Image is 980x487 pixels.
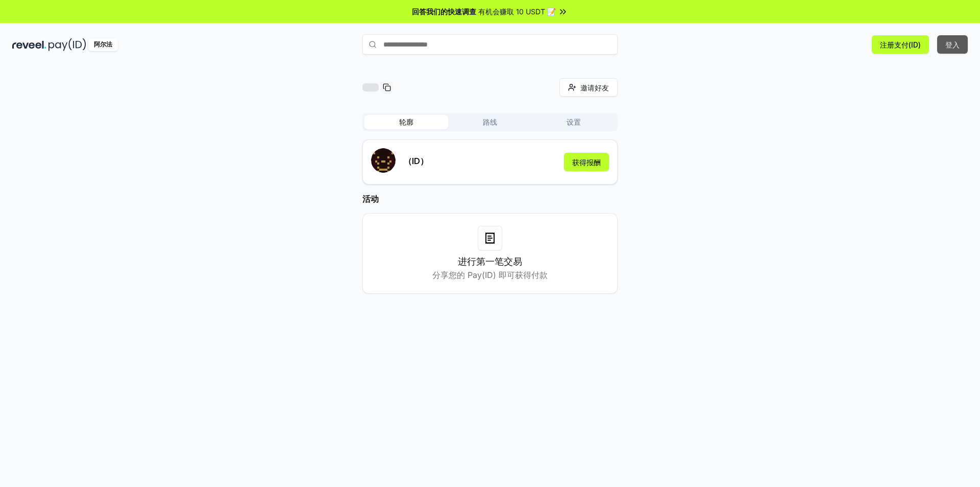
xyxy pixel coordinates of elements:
[458,256,522,267] font: 进行第一笔交易
[362,194,379,204] font: 活动
[872,35,929,54] button: 注册支付(ID)
[567,118,581,126] font: 设置
[412,7,476,16] font: 回答我们的快速调查
[94,40,112,48] font: 阿尔法
[564,153,609,171] button: 获得报酬
[48,38,86,51] img: 付款编号
[880,40,921,49] font: 注册支付(ID)
[478,7,556,16] font: 有机会赚取 10 USDT 📝
[399,118,413,126] font: 轮廓
[559,78,618,97] button: 邀请好友
[432,270,548,280] font: 分享您的 Pay(ID) 即可获得付款
[945,40,960,49] font: 登入
[572,158,601,167] font: 获得报酬
[483,118,497,126] font: 路线
[404,156,428,166] font: （ID）
[937,35,968,54] button: 登入
[12,38,46,51] img: 揭示黑暗
[580,83,609,92] font: 邀请好友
